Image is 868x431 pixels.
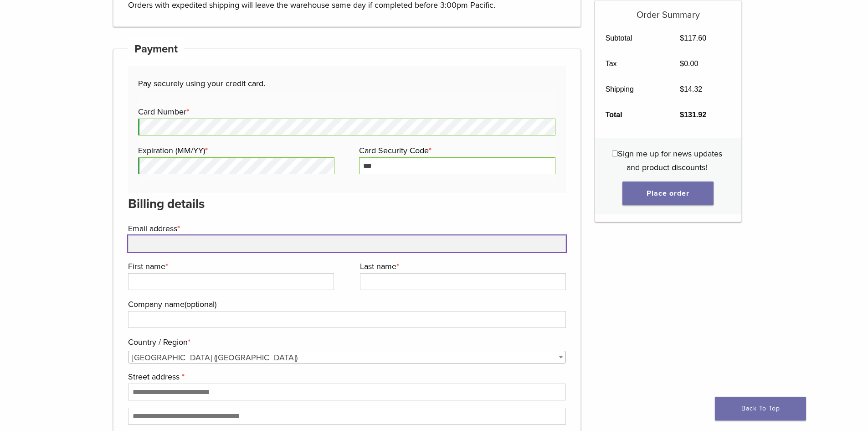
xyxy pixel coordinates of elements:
[359,144,553,157] label: Card Security Code
[595,77,670,102] th: Shipping
[185,299,216,309] span: (optional)
[128,222,564,235] label: Email address
[128,297,564,311] label: Company name
[612,151,618,156] input: Sign me up for news updates and product discounts!
[128,38,185,60] h4: Payment
[138,77,555,90] p: Pay securely using your credit card.
[680,111,706,119] bdi: 131.92
[715,397,806,421] a: Back To Top
[680,34,706,42] bdi: 117.60
[138,144,332,157] label: Expiration (MM/YY)
[595,102,670,128] th: Total
[138,90,555,182] fieldset: Payment Info
[128,260,332,273] label: First name
[680,85,702,93] bdi: 14.32
[128,351,566,364] span: United States (US)
[595,51,670,77] th: Tax
[680,85,684,93] span: $
[680,34,684,42] span: $
[595,0,741,21] h5: Order Summary
[128,370,564,384] label: Street address
[680,60,698,68] bdi: 0.00
[128,335,564,349] label: Country / Region
[128,193,566,215] h3: Billing details
[360,260,564,273] label: Last name
[680,111,684,119] span: $
[680,60,684,68] span: $
[622,182,714,205] button: Place order
[128,351,566,363] span: Country / Region
[595,26,670,51] th: Subtotal
[618,149,722,172] span: Sign me up for news updates and product discounts!
[138,105,553,119] label: Card Number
